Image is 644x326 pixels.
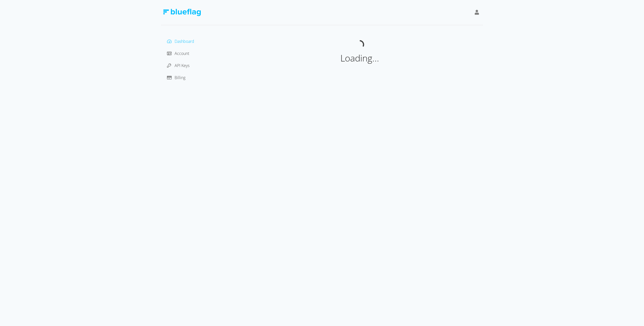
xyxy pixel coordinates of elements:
[167,39,194,44] a: Dashboard
[175,63,189,68] span: API Keys
[163,9,201,16] img: Blue Flag Logo
[175,39,194,44] span: Dashboard
[167,63,189,68] a: API Keys
[175,75,185,80] span: Billing
[340,52,379,64] span: Loading...
[175,51,189,56] span: Account
[167,75,185,80] a: Billing
[167,51,189,56] a: Account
